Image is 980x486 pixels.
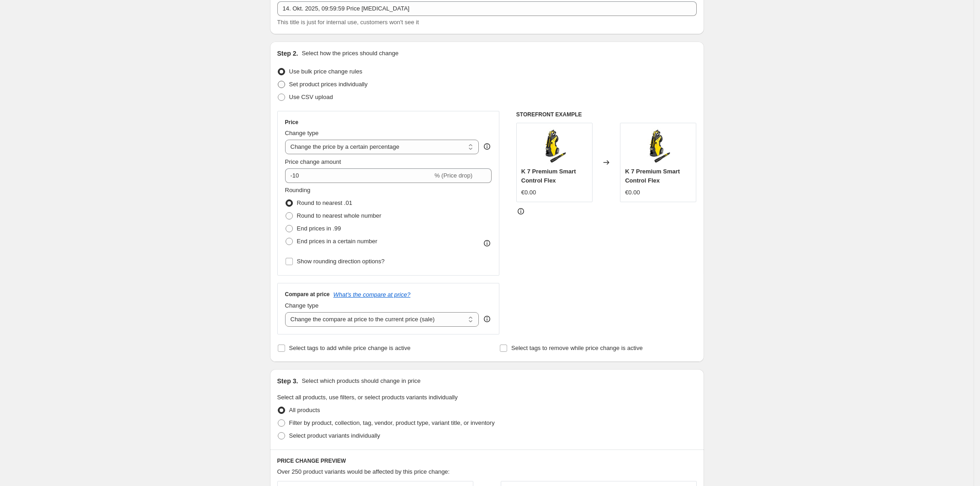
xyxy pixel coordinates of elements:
span: Round to nearest whole number [297,212,381,219]
span: Set product prices individually [289,81,368,88]
h2: Step 2. [277,49,298,58]
span: Filter by product, collection, tag, vendor, product type, variant title, or inventory [289,419,495,426]
span: This title is just for internal use, customers won't see it [277,19,419,26]
span: Over 250 product variants would be affected by this price change: [277,468,450,475]
span: K 7 Premium Smart Control Flex [625,168,680,184]
span: Rounding [285,187,311,193]
div: help [482,314,492,324]
span: Change type [285,302,319,309]
h3: Price [285,119,298,126]
h3: Compare at price [285,291,330,298]
img: d2_a974f57a-1bfd-40f9-bf98-6e48d3f28202_80x.jpg [536,128,572,164]
span: Price change amount [285,158,341,165]
img: d2_a974f57a-1bfd-40f9-bf98-6e48d3f28202_80x.jpg [640,128,677,164]
span: End prices in a certain number [297,238,377,245]
div: help [482,142,492,151]
span: Select tags to add while price change is active [289,345,411,351]
span: Select tags to remove while price change is active [511,345,643,351]
p: Select how the prices should change [302,49,398,58]
h2: Step 3. [277,376,298,386]
span: % (Price drop) [434,172,472,179]
div: €0.00 [625,188,640,197]
input: -15 [285,168,433,183]
h6: STOREFRONT EXAMPLE [516,111,697,118]
h6: PRICE CHANGE PREVIEW [277,457,697,465]
span: Use bulk price change rules [289,68,362,75]
span: Select all products, use filters, or select products variants individually [277,394,458,401]
span: Change type [285,130,319,136]
span: Show rounding direction options? [297,258,385,265]
button: What's the compare at price? [334,291,411,298]
span: Round to nearest .01 [297,199,352,206]
span: Use CSV upload [289,94,333,100]
input: 30% off holiday sale [277,1,697,16]
div: €0.00 [521,188,536,197]
span: End prices in .99 [297,225,341,232]
span: Select product variants individually [289,432,380,439]
p: Select which products should change in price [302,376,420,386]
span: All products [289,407,320,413]
span: K 7 Premium Smart Control Flex [521,168,576,184]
